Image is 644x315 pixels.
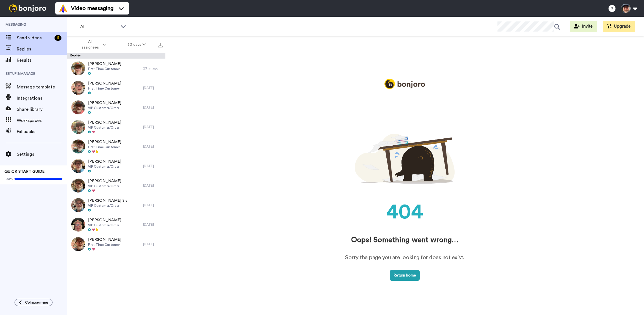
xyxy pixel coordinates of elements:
[67,137,165,156] a: [PERSON_NAME]First Time Customer[DATE]
[88,125,121,130] span: VIP Customer/Order
[390,273,420,277] a: Return home
[71,179,85,193] img: b78f7391-9d38-4a0d-af66-664d88ebc1f5-thumb.jpg
[17,95,67,102] span: Integrations
[88,198,127,203] span: [PERSON_NAME] Sis
[88,178,121,184] span: [PERSON_NAME]
[88,217,121,223] span: [PERSON_NAME]
[88,159,121,164] span: [PERSON_NAME]
[88,164,121,169] span: VIP Customer/Order
[117,40,157,50] button: 30 days
[603,21,635,32] button: Upgrade
[143,105,163,110] div: [DATE]
[80,23,118,30] span: All
[15,299,53,306] button: Collapse menu
[158,43,163,47] img: export.svg
[67,78,165,98] a: [PERSON_NAME]First Time Customer[DATE]
[17,151,67,158] span: Settings
[25,300,48,305] span: Collapse menu
[67,53,165,59] div: Replies
[177,235,633,245] div: Oops! Something went wrong…
[17,57,67,64] span: Results
[71,140,85,153] img: 33da521f-f0f9-4932-a193-53516986218f-thumb.jpg
[67,98,165,117] a: [PERSON_NAME]VIP Customer/Order[DATE]
[88,145,121,149] span: First Time Customer
[71,218,85,232] img: 046fb462-78e2-4ee5-a8e4-cfb9a116e6e4-thumb.jpg
[17,35,52,41] span: Send videos
[143,86,163,90] div: [DATE]
[17,46,67,52] span: Replies
[88,237,121,242] span: [PERSON_NAME]
[88,223,121,227] span: VIP Customer/Order
[71,237,85,251] img: b3565c6f-ca74-48ae-8cea-c6f6b4acfc84-thumb.jpg
[88,100,121,106] span: [PERSON_NAME]
[59,4,68,13] img: vm-color.svg
[71,4,113,12] span: Video messaging
[177,198,633,227] div: 404
[71,100,85,114] img: dcc1e25e-5214-4349-bc85-45edb14121e1-thumb.jpg
[274,254,536,262] div: Sorry the page you are looking for does not exist.
[17,106,67,113] span: Share library
[88,86,121,91] span: First Time Customer
[68,37,117,52] button: All assignees
[71,159,85,173] img: 7e02eb65-798b-4aeb-83cd-6ba1a7c1f1c8-thumb.jpg
[143,222,163,227] div: [DATE]
[143,183,163,188] div: [DATE]
[88,139,121,145] span: [PERSON_NAME]
[71,61,85,75] img: 59057fe9-f542-4bff-97c4-df1a8094f83e-thumb.jpg
[88,184,121,188] span: VIP Customer/Order
[88,61,121,67] span: [PERSON_NAME]
[67,215,165,234] a: [PERSON_NAME]VIP Customer/Order[DATE]
[7,4,49,12] img: bj-logo-header-white.svg
[355,134,455,184] img: 404.png
[88,242,121,247] span: First Time Customer
[67,59,165,78] a: [PERSON_NAME]First Time Customer23 hr. ago
[67,156,165,176] a: [PERSON_NAME]VIP Customer/Order[DATE]
[67,117,165,137] a: [PERSON_NAME]VIP Customer/Order[DATE]
[143,125,163,129] div: [DATE]
[390,270,420,281] button: Return home
[67,176,165,195] a: [PERSON_NAME]VIP Customer/Order[DATE]
[88,81,121,86] span: [PERSON_NAME]
[71,198,85,212] img: 39537f28-e30d-4bea-b049-aba568953bcc-thumb.jpg
[143,66,163,71] div: 23 hr. ago
[54,35,61,41] div: 6
[143,242,163,246] div: [DATE]
[143,144,163,149] div: [DATE]
[71,120,85,134] img: 1e90fb84-83b5-424a-a589-caf9a0d71845-thumb.jpg
[88,203,127,208] span: VIP Customer/Order
[67,195,165,215] a: [PERSON_NAME] SisVIP Customer/Order[DATE]
[71,81,85,95] img: e31ad22a-2fc1-4dc2-b112-10dfee1293c1-thumb.jpg
[79,39,101,50] span: All assignees
[156,40,164,49] button: Export all results that match these filters now.
[88,120,121,125] span: [PERSON_NAME]
[143,164,163,168] div: [DATE]
[384,79,425,89] img: logo_full.png
[17,84,67,90] span: Message template
[4,177,13,181] span: 100%
[17,128,67,135] span: Fallbacks
[88,67,121,71] span: First Time Customer
[143,203,163,207] div: [DATE]
[4,170,45,174] span: QUICK START GUIDE
[67,234,165,254] a: [PERSON_NAME]First Time Customer[DATE]
[17,117,67,124] span: Workspaces
[88,106,121,110] span: VIP Customer/Order
[570,21,597,32] button: Invite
